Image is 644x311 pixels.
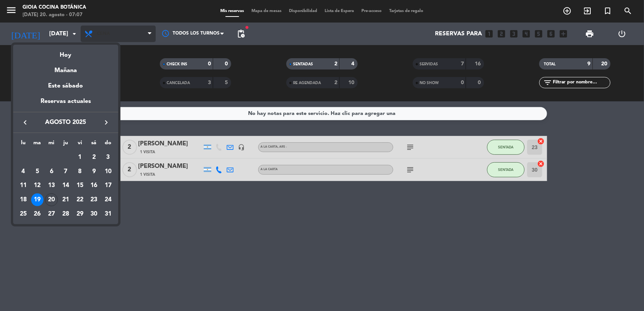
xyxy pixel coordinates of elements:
th: viernes [73,139,87,150]
td: 28 de agosto de 2025 [59,207,73,221]
div: 13 [45,180,58,192]
td: 18 de agosto de 2025 [16,193,30,207]
div: 12 [31,180,44,192]
td: 30 de agosto de 2025 [87,207,101,221]
div: 20 [45,193,58,206]
div: 26 [31,208,44,220]
td: 20 de agosto de 2025 [44,193,59,207]
div: 22 [74,193,86,206]
td: 10 de agosto de 2025 [101,165,115,179]
td: 21 de agosto de 2025 [59,193,73,207]
span: agosto 2025 [32,118,99,127]
td: 26 de agosto de 2025 [30,207,45,221]
div: 27 [45,208,58,220]
th: sábado [87,139,101,150]
div: 29 [74,208,86,220]
div: 8 [74,165,86,178]
td: 13 de agosto de 2025 [44,179,59,193]
div: 19 [31,193,44,206]
td: 24 de agosto de 2025 [101,193,115,207]
button: keyboard_arrow_left [18,118,32,127]
div: 17 [102,180,114,192]
td: 12 de agosto de 2025 [30,179,45,193]
button: keyboard_arrow_right [99,118,113,127]
td: 29 de agosto de 2025 [73,207,87,221]
td: 19 de agosto de 2025 [30,193,45,207]
div: 15 [74,180,86,192]
div: 7 [59,165,72,178]
div: Mañana [13,60,118,75]
td: 6 de agosto de 2025 [44,165,59,179]
div: Reservas actuales [13,97,118,112]
i: keyboard_arrow_left [21,118,30,127]
td: 31 de agosto de 2025 [101,207,115,221]
div: 2 [87,151,100,164]
td: 22 de agosto de 2025 [73,193,87,207]
div: 30 [87,208,100,220]
td: 11 de agosto de 2025 [16,179,30,193]
td: 4 de agosto de 2025 [16,165,30,179]
td: 16 de agosto de 2025 [87,179,101,193]
th: martes [30,139,45,150]
td: 7 de agosto de 2025 [59,165,73,179]
th: lunes [16,139,30,150]
div: Hoy [13,45,118,60]
div: 14 [59,180,72,192]
div: 11 [17,180,30,192]
td: 1 de agosto de 2025 [73,150,87,165]
div: 28 [59,208,72,220]
div: 4 [17,165,30,178]
td: 2 de agosto de 2025 [87,150,101,165]
div: Este sábado [13,75,118,97]
div: 1 [74,151,86,164]
div: 10 [102,165,114,178]
div: 23 [87,193,100,206]
div: 16 [87,180,100,192]
td: 3 de agosto de 2025 [101,150,115,165]
td: 5 de agosto de 2025 [30,165,45,179]
th: domingo [101,139,115,150]
td: 14 de agosto de 2025 [59,179,73,193]
td: 8 de agosto de 2025 [73,165,87,179]
td: 17 de agosto de 2025 [101,179,115,193]
td: AGO. [16,150,73,165]
div: 31 [102,208,114,220]
div: 5 [31,165,44,178]
th: jueves [59,139,73,150]
div: 25 [17,208,30,220]
td: 9 de agosto de 2025 [87,165,101,179]
div: 9 [87,165,100,178]
div: 21 [59,193,72,206]
div: 24 [102,193,114,206]
td: 25 de agosto de 2025 [16,207,30,221]
td: 15 de agosto de 2025 [73,179,87,193]
div: 3 [102,151,114,164]
th: miércoles [44,139,59,150]
div: 18 [17,193,30,206]
div: 6 [45,165,58,178]
td: 27 de agosto de 2025 [44,207,59,221]
td: 23 de agosto de 2025 [87,193,101,207]
i: keyboard_arrow_right [102,118,111,127]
